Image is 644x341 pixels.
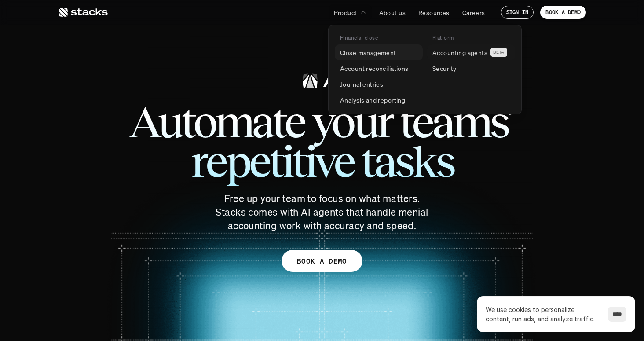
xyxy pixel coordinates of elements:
[340,95,405,105] p: Analysis and reporting
[334,8,357,17] p: Product
[501,6,534,19] a: SIGN IN
[335,92,423,108] a: Analysis and reporting
[374,4,411,20] a: About us
[493,50,505,55] h2: BETA
[413,4,455,20] a: Resources
[104,168,143,174] a: Privacy Policy
[282,250,362,272] a: BOOK A DEMO
[506,9,529,15] p: SIGN IN
[457,4,490,20] a: Careers
[340,35,378,41] p: Financial close
[545,9,581,15] p: BOOK A DEMO
[212,192,432,232] p: Free up your team to focus on what matters. Stacks comes with AI agents that handle menial accoun...
[432,64,456,73] p: Security
[427,60,515,76] a: Security
[432,35,454,41] p: Platform
[335,44,423,60] a: Close management
[340,48,396,57] p: Close management
[379,8,406,17] p: About us
[93,93,551,190] span: Automate your teams’ repetitive tasks
[432,48,487,57] p: Accounting agents
[462,8,485,17] p: Careers
[297,255,347,268] p: BOOK A DEMO
[335,60,423,76] a: Account reconciliations
[335,76,423,92] a: Journal entries
[418,8,450,17] p: Resources
[340,64,409,73] p: Account reconciliations
[540,6,586,19] a: BOOK A DEMO
[486,305,599,323] p: We use cookies to personalize content, run ads, and analyze traffic.
[340,80,383,89] p: Journal entries
[427,44,515,60] a: Accounting agentsBETA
